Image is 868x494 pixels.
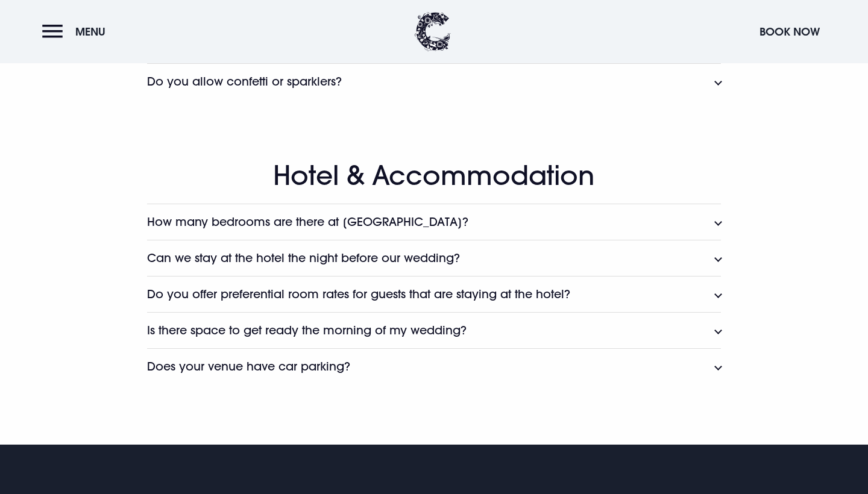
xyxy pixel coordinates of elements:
button: How many bedrooms are there at [GEOGRAPHIC_DATA]? [147,204,721,240]
button: Do you offer preferential room rates for guests that are staying at the hotel? [147,276,721,312]
button: Does your venue have car parking? [147,348,721,384]
h3: Do you offer preferential room rates for guests that are staying at the hotel? [147,287,570,301]
h3: How many bedrooms are there at [GEOGRAPHIC_DATA]? [147,215,468,229]
h3: Does your venue have car parking? [147,360,350,374]
h3: Can we stay at the hotel the night before our wedding? [147,251,460,265]
button: Book Now [753,19,826,45]
h3: Do you allow confetti or sparklers? [147,75,342,89]
h2: Hotel & Accommodation [147,160,721,192]
button: Is there space to get ready the morning of my wedding? [147,312,721,348]
button: Do you allow confetti or sparklers? [147,63,721,99]
button: Can we stay at the hotel the night before our wedding? [147,240,721,276]
h3: Is there space to get ready the morning of my wedding? [147,324,467,337]
span: Menu [75,25,105,39]
img: Clandeboye Lodge [415,12,451,51]
button: Menu [42,19,112,45]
